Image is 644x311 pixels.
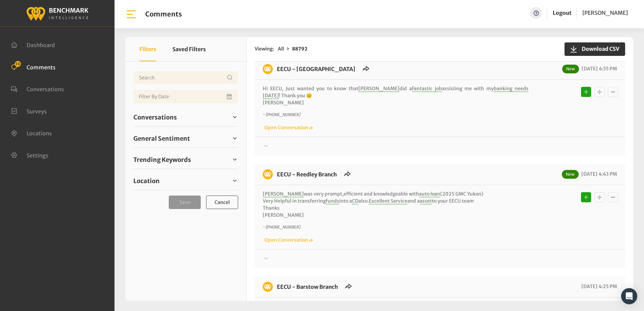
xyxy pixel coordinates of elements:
[580,66,617,72] span: [DATE] 4:55 PM
[255,45,274,53] span: Viewing:
[125,8,137,20] img: bar
[206,196,238,209] button: Cancel
[11,107,47,114] a: Surveys
[263,85,528,99] span: banking needs [DATE]
[580,171,617,177] span: [DATE] 4:43 PM
[273,169,341,179] h6: EECU - Reedley Branch
[277,171,337,178] a: EECU - Reedley Branch
[133,155,191,164] span: Trending Keywords
[273,64,359,74] h6: EECU - Clovis North Branch
[26,5,89,22] img: benchmark
[553,9,572,16] a: Logout
[582,7,628,19] a: [PERSON_NAME]
[263,237,313,243] a: Open Conversation
[11,129,52,136] a: Locations
[358,85,399,92] span: [PERSON_NAME]
[277,66,355,72] a: EECU - [GEOGRAPHIC_DATA]
[133,176,238,186] a: Location
[562,170,579,179] span: New
[621,288,637,304] div: Open Intercom Messenger
[133,112,238,122] a: Conversations
[27,108,47,114] span: Surveys
[263,64,273,74] img: benchmark
[172,37,206,61] button: Saved Filters
[277,283,338,290] a: EECU - Barstow Branch
[263,125,313,131] a: Open Conversation
[27,86,64,93] span: Conversations
[133,90,238,103] input: Date range input field
[263,191,528,219] p: was very prompt,efficient and knowledgeable with (2025 GMC Yukon) Very Helpful in transferring in...
[263,224,300,230] i: ~ [PHONE_NUMBER]
[133,133,238,143] a: General Sentiment
[420,198,432,204] span: asset
[27,152,49,159] span: Settings
[369,198,407,204] span: Excellent Service
[225,90,234,103] button: Open Calendar
[27,130,52,137] span: Locations
[133,134,190,143] span: General Sentiment
[580,283,617,289] span: [DATE] 4:25 PM
[273,282,342,292] h6: EECU - Barstow Branch
[133,176,160,185] span: Location
[27,64,56,70] span: Comments
[578,45,619,53] span: Download CSV
[553,7,572,19] a: Logout
[139,37,156,61] button: Filters
[292,46,308,52] strong: 88792
[15,61,21,67] span: 16
[263,112,300,117] i: ~ [PHONE_NUMBER]
[565,42,625,56] button: Download CSV
[278,46,284,52] span: All
[412,85,442,92] span: Fantastic job
[263,85,528,106] p: Hi EECU, Just wanted you to know that did a assisting me with my ! Thank you 😊 [PERSON_NAME]
[562,65,579,73] span: New
[27,42,55,48] span: Dashboard
[133,71,238,84] input: Username
[263,169,273,179] img: benchmark
[579,85,620,99] div: Basic example
[11,41,55,48] a: Dashboard
[133,113,177,122] span: Conversations
[133,154,238,165] a: Trending Keywords
[326,198,339,204] span: funds
[352,198,358,204] span: CD
[579,191,620,204] div: Basic example
[11,151,49,158] a: Settings
[582,9,628,16] span: [PERSON_NAME]
[419,191,440,197] span: auto loan
[263,191,304,197] span: [PERSON_NAME]
[145,10,182,18] h1: Comments
[11,85,64,92] a: Conversations
[11,63,56,70] a: Comments 16
[263,282,273,292] img: benchmark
